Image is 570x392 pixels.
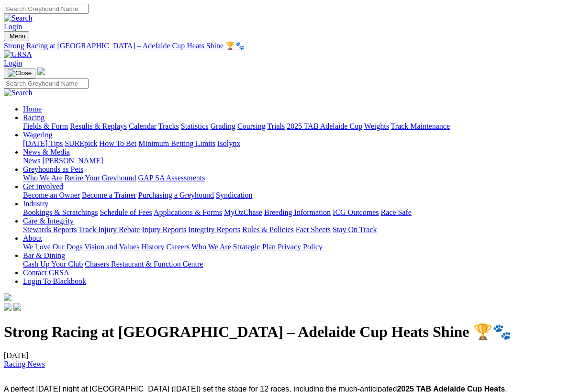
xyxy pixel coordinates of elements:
a: Fact Sheets [296,225,331,234]
a: Industry [23,200,48,208]
span: Menu [10,33,25,40]
div: Get Involved [23,191,566,200]
a: Care & Integrity [23,217,74,225]
a: MyOzChase [224,208,262,216]
button: Toggle navigation [4,68,35,78]
a: Strategic Plan [233,243,276,251]
a: Racing News [4,360,45,368]
a: Breeding Information [264,208,331,216]
a: ICG Outcomes [333,208,379,216]
h1: Strong Racing at [GEOGRAPHIC_DATA] – Adelaide Cup Heats Shine 🏆🐾 [4,323,566,341]
a: Contact GRSA [23,269,69,277]
a: Cash Up Your Club [23,260,83,268]
a: Fields & Form [23,122,68,130]
img: twitter.svg [13,303,21,311]
a: Login [4,59,22,67]
a: Trials [267,122,285,130]
a: Retire Your Greyhound [65,174,136,182]
img: logo-grsa-white.png [37,67,45,75]
div: Wagering [23,139,566,148]
a: [DATE] Tips [23,139,63,147]
a: Chasers Restaurant & Function Centre [85,260,203,268]
a: Track Maintenance [391,122,450,130]
a: Stay On Track [333,225,377,234]
a: SUREpick [65,139,97,147]
a: Login To Blackbook [23,277,86,285]
a: News [23,157,40,165]
a: 2025 TAB Adelaide Cup [287,122,362,130]
a: Tracks [158,122,179,130]
a: GAP SA Assessments [138,174,205,182]
a: Bar & Dining [23,251,65,259]
a: Track Injury Rebate [78,225,140,234]
a: Become a Trainer [82,191,136,199]
a: Statistics [181,122,209,130]
a: Syndication [216,191,252,199]
input: Search [4,78,89,89]
a: Who We Are [191,243,231,251]
a: Isolynx [217,139,240,147]
a: [PERSON_NAME] [42,157,103,165]
div: Greyhounds as Pets [23,174,566,182]
a: News & Media [23,148,70,156]
a: Schedule of Fees [100,208,152,216]
a: Coursing [237,122,266,130]
a: Privacy Policy [278,243,323,251]
img: Search [4,89,33,97]
a: Become an Owner [23,191,80,199]
input: Search [4,4,89,14]
a: How To Bet [100,139,137,147]
a: Who We Are [23,174,63,182]
a: We Love Our Dogs [23,243,82,251]
a: Purchasing a Greyhound [138,191,214,199]
img: Search [4,14,33,22]
div: Racing [23,122,566,131]
a: Greyhounds as Pets [23,165,83,173]
a: Applications & Forms [154,208,222,216]
div: About [23,243,566,251]
span: [DATE] [4,351,45,368]
a: Vision and Values [84,243,139,251]
a: Bookings & Scratchings [23,208,98,216]
div: Bar & Dining [23,260,566,269]
button: Toggle navigation [4,31,29,41]
a: Integrity Reports [188,225,240,234]
a: Racing [23,113,45,122]
a: Careers [166,243,190,251]
a: Login [4,22,22,31]
a: History [141,243,164,251]
a: Get Involved [23,182,63,190]
img: Close [8,69,32,77]
div: News & Media [23,157,566,165]
img: GRSA [4,50,32,59]
img: logo-grsa-white.png [4,293,11,301]
a: Wagering [23,131,53,139]
a: Injury Reports [142,225,186,234]
a: Grading [211,122,235,130]
a: Strong Racing at [GEOGRAPHIC_DATA] – Adelaide Cup Heats Shine 🏆🐾 [4,41,566,50]
a: Minimum Betting Limits [138,139,215,147]
img: facebook.svg [4,303,11,311]
a: Home [23,105,42,113]
a: Weights [364,122,389,130]
a: Rules & Policies [242,225,294,234]
a: Race Safe [380,208,411,216]
a: Stewards Reports [23,225,77,234]
a: Results & Replays [70,122,127,130]
div: Care & Integrity [23,225,566,234]
div: Industry [23,208,566,217]
a: Calendar [129,122,156,130]
a: About [23,234,42,242]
